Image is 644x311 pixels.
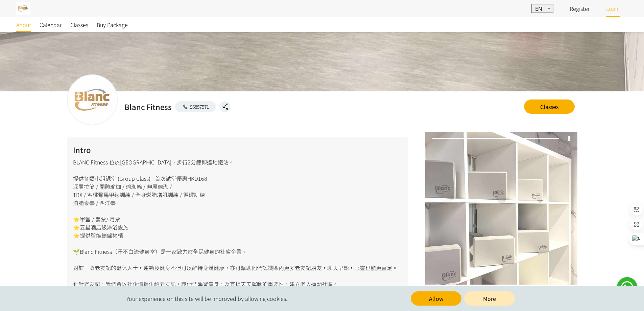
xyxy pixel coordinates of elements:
a: About [16,17,31,32]
a: Classes [524,99,575,114]
span: Classes [70,21,88,29]
img: Fr9s3V1bSzJ3Q9wEovwy0DtXCPEJ5zCRxCqwYQfL.jpg [425,132,577,285]
img: THgjIW9v0vP8FkcVPggNTCb1B0l2x6CQsFzpAQmc.jpg [16,2,30,15]
a: 96857571 [175,101,216,112]
span: Calendar [40,21,62,29]
h2: Blanc Fitness [124,101,172,112]
span: Buy Package [97,21,128,29]
a: Classes [70,17,88,32]
h2: Intro [73,144,402,155]
a: Calendar [40,17,62,32]
button: Allow [411,291,461,306]
a: More [464,291,515,306]
a: Login [606,4,620,13]
a: Buy Package [97,17,128,32]
span: Your experience on this site will be improved by allowing cookies. [126,294,287,303]
span: About [16,21,31,29]
a: Register [570,4,590,13]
